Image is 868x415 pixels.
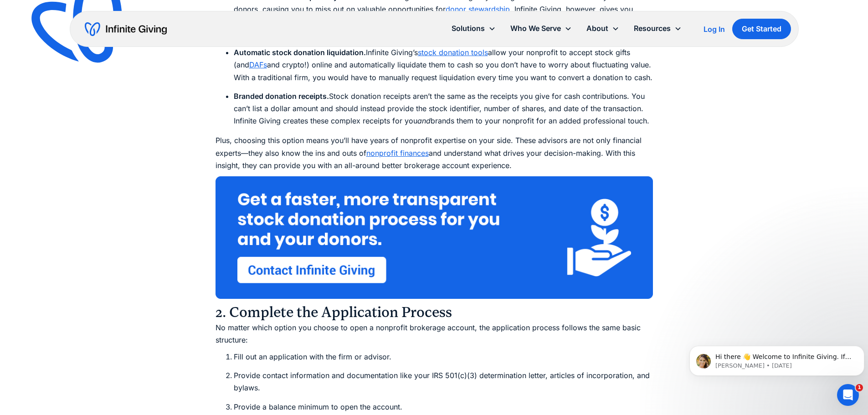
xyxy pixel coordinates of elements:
div: About [586,22,608,35]
a: nonprofit finances [366,149,429,158]
a: Log In [704,24,725,35]
li: Infinite Giving’s allow your nonprofit to accept stock gifts (and and crypto!) online and automat... [234,46,653,84]
iframe: Intercom live chat [837,384,859,406]
div: Resources [627,19,689,38]
div: Solutions [444,19,503,38]
div: About [579,19,627,38]
strong: Automatic stock donation liquidation. [234,48,366,57]
span: 1 [856,384,863,391]
li: Stock donation receipts aren’t the same as the receipts you give for cash contributions. You can’... [234,90,653,128]
li: Provide a balance minimum to open the account. [234,401,653,413]
div: Who We Serve [503,19,579,38]
a: donor stewardship [446,5,510,14]
div: Resources [634,22,671,35]
div: Solutions [452,22,485,35]
li: Fill out an application with the firm or advisor. [234,351,653,363]
a: home [85,22,167,36]
p: Plus, choosing this option means you’ll have years of nonprofit expertise on your side. These adv... [216,134,653,172]
p: No matter which option you choose to open a nonprofit brokerage account, the application process ... [216,322,653,346]
li: Provide contact information and documentation like your IRS 501(c)(3) determination letter, artic... [234,369,653,394]
div: Log In [704,26,725,33]
img: Click to get a faster, more transparent stock donation process by contacting Infinite Giving abou... [216,176,653,299]
a: Get Started [732,19,791,39]
em: and [417,116,431,125]
div: Who We Serve [510,22,561,35]
a: DAFs [249,60,267,69]
iframe: Intercom notifications message [686,327,868,390]
a: stock donation tools [418,48,488,57]
h3: 2. Complete the Application Process [216,303,653,322]
strong: Branded donation receipts. [234,92,329,101]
